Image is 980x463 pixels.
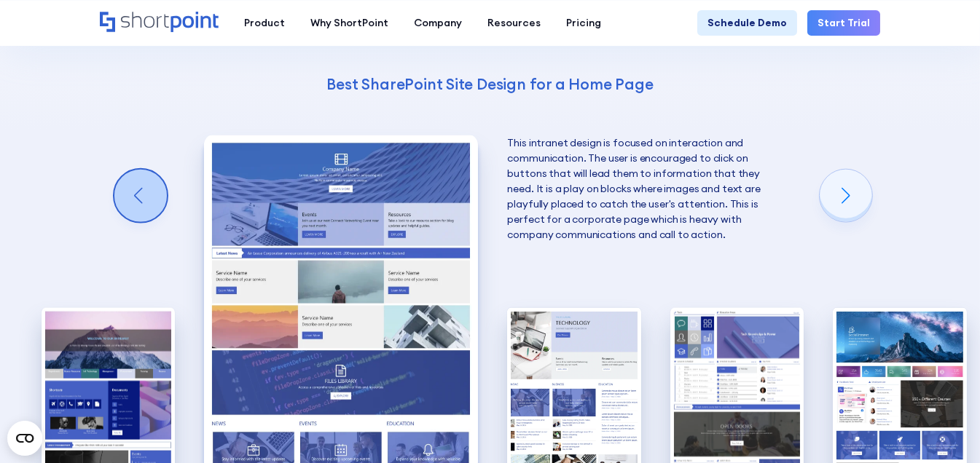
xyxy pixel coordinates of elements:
div: Why ShortPoint [310,15,388,31]
a: Start Trial [807,10,880,36]
div: Pricing [566,15,601,31]
p: This intranet design is focused on interaction and communication. The user is encouraged to click... [507,135,781,242]
div: Product [244,15,285,31]
button: Open CMP widget [7,421,42,456]
iframe: Chat Widget [907,393,980,463]
div: Resources [487,15,541,31]
a: Home [100,12,219,33]
div: Company [414,15,462,31]
a: Company [401,10,474,36]
div: Previous slide [114,170,167,222]
h4: Best SharePoint Site Design for a Home Page [203,74,777,94]
a: Schedule Demo [697,10,797,36]
a: Why ShortPoint [297,10,401,36]
div: Next slide [820,170,872,222]
a: Product [231,10,297,36]
a: Resources [474,10,553,36]
a: Pricing [553,10,614,36]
